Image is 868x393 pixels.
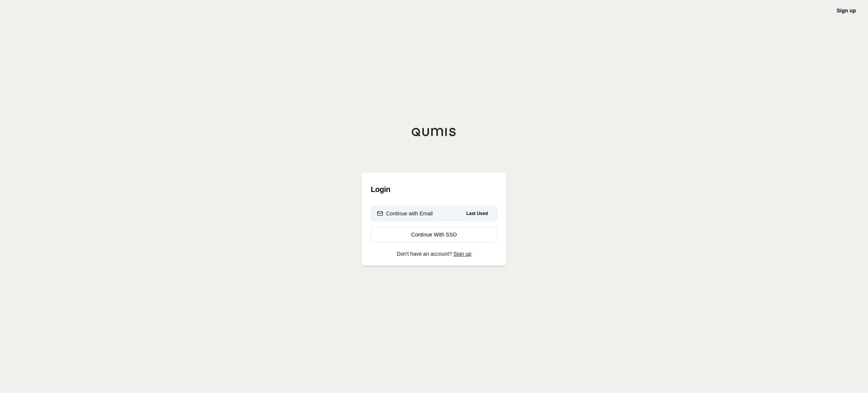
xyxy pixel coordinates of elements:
[371,251,497,256] p: Don't have an account?
[411,127,457,137] img: Qumis
[463,209,491,218] span: Last Used
[371,227,497,242] a: Continue With SSO
[371,206,497,221] button: Continue with EmailLast Used
[837,8,856,14] a: Sign up
[377,210,433,217] div: Continue with Email
[454,251,471,257] a: Sign up
[371,182,497,197] h3: Login
[377,231,491,238] div: Continue With SSO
